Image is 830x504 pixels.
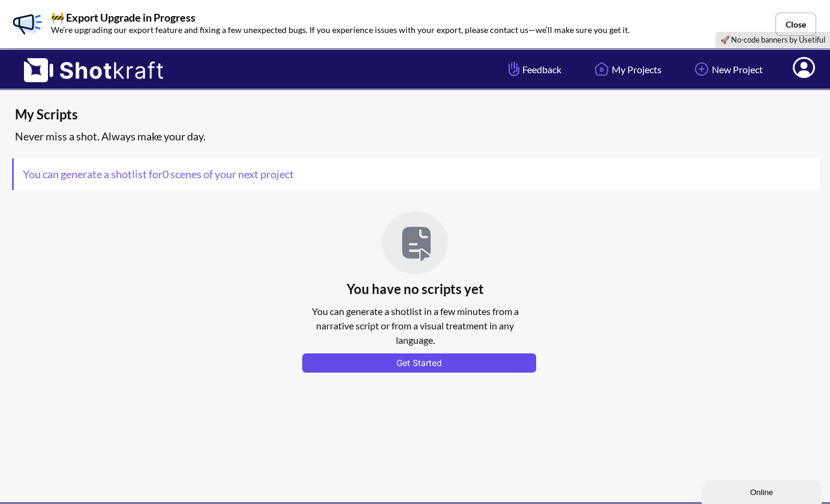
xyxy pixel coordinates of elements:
div: You can generate a shotlist in a few minutes from a narrative script or from a visual treatment i... [295,301,535,350]
iframe: chat widget [702,478,824,504]
p: 🚧 Export Upgrade in Progress [51,12,630,23]
a: New Project [682,53,772,85]
span: You can generate a shotlist for [14,158,303,190]
span: Feedback [506,62,561,76]
p: We’re upgrading our export feature and fixing a few unexpected bugs. If you experience issues wit... [51,23,630,37]
img: Hand Icon [506,59,522,79]
a: 🚀 No-code banners by Usetiful [720,35,825,44]
img: Home Icon [591,59,612,79]
span: My Scripts [15,106,620,124]
a: My Projects [582,53,670,85]
div: Never miss a shot. Always make your day. [12,127,824,146]
img: FilePointer Icon [382,211,448,274]
img: Add Icon [691,59,712,79]
div: You have no scripts yet [295,202,535,301]
span: 0 scenes of your next project [163,167,294,181]
img: Banner [9,6,45,42]
button: Close [775,13,816,36]
button: Get Started [302,353,536,373]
